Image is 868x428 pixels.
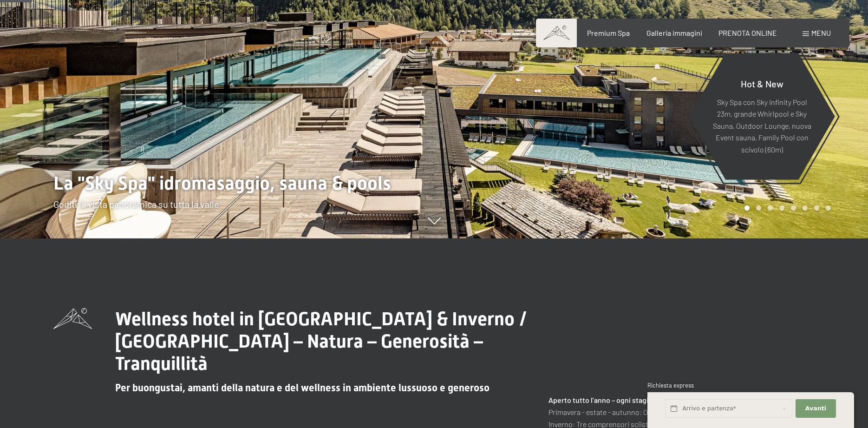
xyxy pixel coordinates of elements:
div: Carousel Page 5 [791,205,796,211]
a: Premium Spa [587,28,630,37]
div: Carousel Page 8 [826,205,831,211]
div: Carousel Page 1 (Current Slide) [744,205,750,211]
strong: Aperto tutto l’anno – ogni stagione un’emozione! [548,395,706,404]
span: Hot & New [741,78,783,89]
div: Carousel Page 4 [779,205,784,211]
div: Carousel Pagination [741,205,831,211]
a: PRENOTA ONLINE [718,28,777,37]
span: Per buongustai, amanti della natura e del wellness in ambiente lussuoso e generoso [115,382,489,394]
span: Menu [811,28,831,37]
div: Carousel Page 2 [756,205,761,211]
p: Sky Spa con Sky infinity Pool 23m, grande Whirlpool e Sky Sauna, Outdoor Lounge, nuova Event saun... [711,96,812,155]
a: Hot & New Sky Spa con Sky infinity Pool 23m, grande Whirlpool e Sky Sauna, Outdoor Lounge, nuova ... [688,53,835,180]
a: Galleria immagini [646,28,702,37]
button: Avanti [796,399,835,418]
div: Carousel Page 6 [803,205,808,211]
span: Wellness hotel in [GEOGRAPHIC_DATA] & Inverno / [GEOGRAPHIC_DATA] – Natura – Generosità – Tranqui... [115,308,528,375]
span: Richiesta express [647,382,694,389]
div: Carousel Page 3 [768,205,773,211]
span: Avanti [805,404,826,413]
div: Carousel Page 7 [814,205,819,211]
